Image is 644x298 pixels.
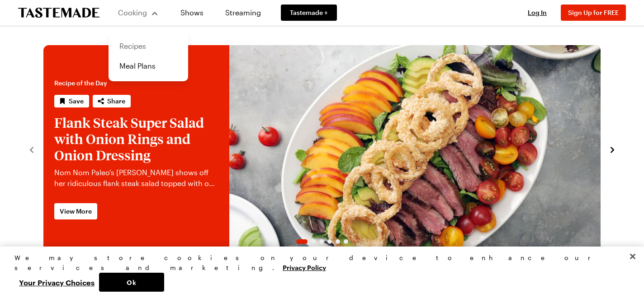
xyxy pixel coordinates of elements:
[14,253,622,273] div: We may store cookies on your device to enhance our services and marketing.
[114,36,183,56] a: Recipes
[319,239,324,244] span: Go to slide 3
[93,95,131,107] button: Share
[290,8,328,17] span: Tastemade +
[60,207,92,216] span: View More
[107,97,125,106] span: Share
[344,239,348,244] span: Go to slide 6
[608,144,617,154] button: navigate to next item
[118,2,159,23] button: Cooking
[568,9,619,16] span: Sign Up for FREE
[296,239,308,244] span: Go to slide 1
[69,97,84,106] span: Save
[109,31,188,81] div: Cooking
[54,203,97,219] a: View More
[336,239,340,244] span: Go to slide 5
[283,263,326,271] a: More information about your privacy, opens in a new tab
[311,239,316,244] span: Go to slide 2
[561,5,626,21] button: Sign Up for FREE
[327,239,332,244] span: Go to slide 4
[528,9,547,16] span: Log In
[14,273,99,292] button: Your Privacy Choices
[43,45,601,253] div: 1 / 6
[27,144,36,154] button: navigate to previous item
[519,8,555,17] button: Log In
[118,8,147,17] span: Cooking
[623,247,643,266] button: Close
[18,8,99,18] a: To Tastemade Home Page
[114,56,183,76] a: Meal Plans
[14,253,622,292] div: Privacy
[281,5,337,21] a: Tastemade +
[54,95,89,107] button: Save recipe
[99,273,164,292] button: Ok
